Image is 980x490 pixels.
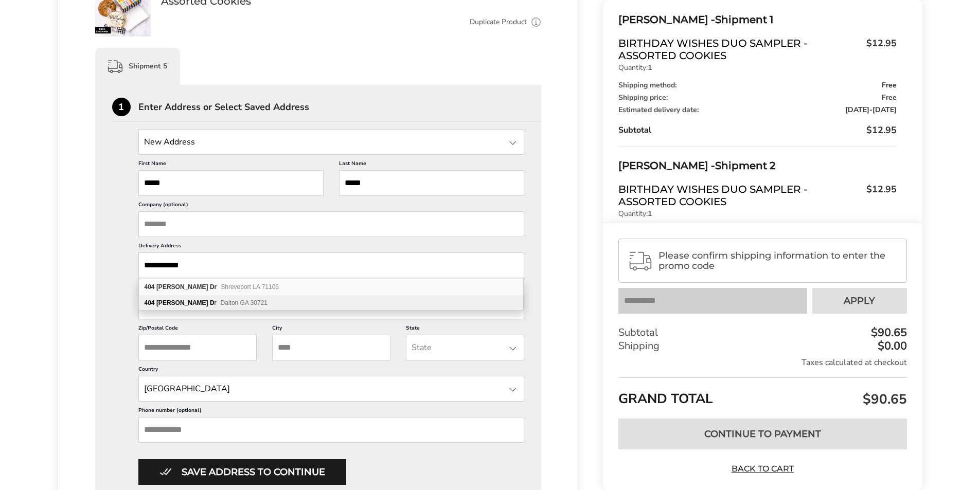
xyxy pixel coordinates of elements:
div: $0.00 [875,340,907,352]
a: Duplicate Product [470,16,527,28]
div: GRAND TOTAL [618,377,906,411]
span: Dalton GA 30721 [221,299,268,306]
span: Please confirm shipping information to enter the promo code [658,250,897,271]
span: [PERSON_NAME] - [618,13,715,26]
span: [PERSON_NAME] - [618,159,715,172]
label: Company (optional) [138,201,525,211]
b: Dr [210,283,217,291]
span: Shreveport LA 71106 [221,283,279,291]
strong: 1 [648,63,652,72]
label: Country [138,366,525,376]
input: State [138,376,525,402]
input: State [138,129,525,155]
label: State [406,324,524,335]
a: Birthday Wishes Duo Sampler - Assorted Cookies$12.95 [618,183,896,208]
div: Subtotal [618,124,896,136]
div: 404 Ricky Dr [139,295,523,311]
button: Continue to Payment [618,419,906,449]
div: Shipping method: [618,82,896,89]
div: 1 [112,98,131,116]
span: Birthday Wishes Duo Sampler - Assorted Cookies [618,37,861,62]
div: Enter Address or Select Saved Address [138,102,542,112]
div: 404 Rickey Dr [139,279,523,295]
span: [DATE] [872,105,897,115]
span: - [845,106,897,114]
b: [PERSON_NAME] [156,299,208,306]
input: Delivery Address [138,252,525,278]
input: First Name [138,170,324,196]
div: Shipping [618,339,906,353]
span: $90.65 [860,390,907,408]
div: Estimated delivery date: [618,106,896,114]
div: Shipment 5 [95,48,180,85]
span: Free [882,82,897,89]
span: [DATE] [845,105,869,115]
div: Shipping price: [618,94,896,101]
div: Subtotal [618,326,906,339]
span: $12.95 [861,37,897,59]
label: Zip/Postal Code [138,324,257,335]
b: [PERSON_NAME] [156,283,208,291]
label: Phone number (optional) [138,407,525,417]
input: State [406,335,524,360]
div: $90.65 [868,327,907,338]
input: ZIP [138,335,257,360]
label: Delivery Address [138,242,525,252]
a: Back to Cart [726,463,798,475]
b: 404 [145,299,155,306]
button: Button save address [138,459,346,485]
span: Apply [844,296,875,305]
div: Shipment 1 [618,11,896,28]
input: City [272,335,390,360]
label: City [272,324,390,335]
p: Quantity: [618,64,896,71]
div: Shipment 2 [618,157,896,174]
b: 404 [145,283,155,291]
p: Quantity: [618,210,896,217]
b: D [210,299,215,306]
span: $12.95 [861,183,897,205]
label: First Name [138,160,324,170]
span: Free [882,94,897,101]
input: Last Name [339,170,524,196]
span: $12.95 [866,124,897,136]
button: Apply [812,288,907,314]
label: Last Name [339,160,524,170]
strong: 1 [648,209,652,219]
a: Birthday Wishes Duo Sampler - Assorted Cookies$12.95 [618,37,896,62]
div: Taxes calculated at checkout [618,357,906,368]
span: Birthday Wishes Duo Sampler - Assorted Cookies [618,183,861,208]
input: Company [138,211,525,237]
